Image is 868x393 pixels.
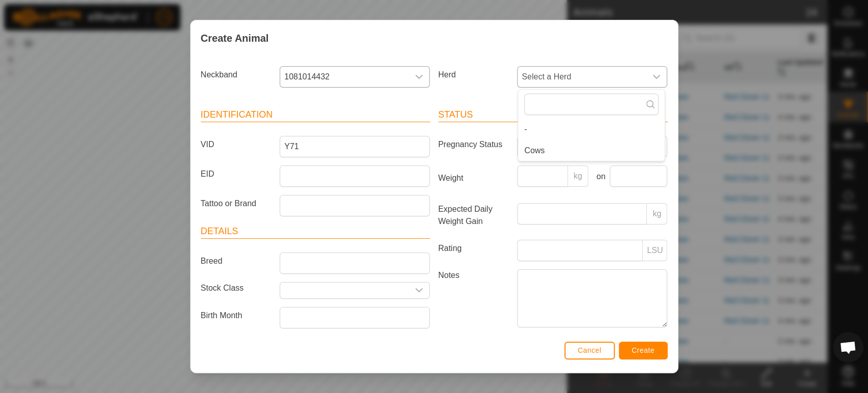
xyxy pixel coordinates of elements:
div: dropdown trigger [409,283,429,298]
span: Create Animal [201,31,269,46]
p-inputgroup-addon: LSU [643,240,667,261]
label: Tattoo or Brand [197,195,276,212]
header: Status [438,108,668,122]
label: Pregnancy Status [434,136,514,153]
div: dropdown trigger [409,67,429,87]
button: Cancel [564,342,615,359]
span: Cancel [578,346,602,354]
li: - [518,119,665,139]
label: Neckband [197,66,276,83]
ul: Option List [518,119,665,161]
p-inputgroup-addon: kg [568,165,588,187]
label: Breed [197,252,276,270]
span: Cows [524,145,545,157]
label: Rating [434,240,514,257]
li: Cows [518,141,665,161]
label: Stock Class [197,282,276,295]
label: Weight [434,165,514,191]
div: dropdown trigger [646,67,667,87]
label: Notes [434,269,514,327]
label: Birth Month [197,307,276,324]
p-inputgroup-addon: kg [647,203,667,224]
button: Create [619,342,668,359]
label: Herd [434,66,514,83]
label: Expected Daily Weight Gain [434,203,514,228]
div: Open chat [833,332,863,362]
label: EID [197,165,276,183]
span: 1081014432 [280,67,409,87]
span: - [524,123,527,135]
header: Details [201,224,430,239]
label: Age [197,336,276,349]
label: VID [197,136,276,153]
header: Identification [201,108,430,122]
span: Create [632,346,654,354]
span: Select a Herd [518,67,646,87]
label: on [592,171,606,183]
